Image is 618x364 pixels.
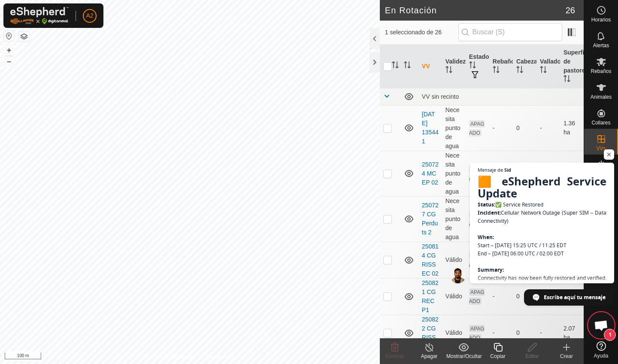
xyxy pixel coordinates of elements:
[469,325,485,341] span: APAGADO
[86,11,93,20] span: A2
[540,67,547,74] p-sorticon: Activar para ordenar
[418,45,442,88] th: VV
[442,45,466,88] th: Validez
[469,120,485,136] span: APAGADO
[205,353,234,361] a: Contáctenos
[422,93,580,100] div: VV sin recinto
[19,31,29,42] button: Capas del Mapa
[4,56,14,67] button: –
[4,45,14,55] button: +
[446,352,481,360] div: Mostrar/Ocultar
[604,329,616,341] span: 1
[591,94,612,100] span: Animales
[478,174,606,364] span: ✅ Service Restored Cellular Network Outage (Super SIM – Data Connectivity) Start – [DATE] 15:25 U...
[478,167,503,172] span: Mensaje de
[515,352,549,360] div: Editar
[4,31,14,41] button: Restablecer Mapa
[591,69,611,74] span: Rebaños
[513,105,536,151] td: 0
[145,353,195,361] a: Política de Privacidad
[563,76,570,83] p-sorticon: Activar para ordenar
[560,105,584,151] td: 1.36 ha
[588,312,614,338] div: Chat abierto
[422,111,439,145] a: [DATE] 135441
[536,315,560,351] td: -
[544,290,606,305] span: Escribe aquí tu mensaje
[422,161,439,186] a: 250724 MC EP 02
[10,7,69,24] img: Logo Gallagher
[489,45,513,88] th: Rebaño
[513,315,536,351] td: 0
[504,167,511,172] span: Sid
[513,45,536,88] th: Cabezas
[442,196,466,242] td: Necesita punto de agua
[385,28,458,37] span: 1 seleccionado de 26
[469,63,476,70] p-sorticon: Activar para ordenar
[442,151,466,196] td: Necesita punto de agua
[536,105,560,151] td: -
[493,124,509,133] div: -
[469,166,485,182] span: APAGADO
[442,242,466,278] td: Válido
[536,45,560,88] th: Vallado
[442,278,466,315] td: Válido
[422,243,439,277] a: 250814 CG RISSEC 02
[560,45,584,88] th: Superficie de pastoreo
[493,67,500,74] p-sorticon: Activar para ordenar
[536,151,560,196] td: -
[591,17,611,22] span: Horarios
[493,328,509,337] div: -
[466,45,489,88] th: Estado
[442,315,466,351] td: Válido
[566,4,575,17] span: 26
[549,352,584,360] div: Crear
[596,146,606,151] span: VVs
[385,5,566,15] h2: En Rotación
[593,43,609,48] span: Alertas
[560,151,584,196] td: 1.35 ha
[404,63,411,70] p-sorticon: Activar para ordenar
[422,279,439,313] a: 250821 CG REC P1
[422,316,439,350] a: 250822 CG RISSEC 03
[560,315,584,351] td: 2.07 ha
[422,202,439,236] a: 250727 CG Perduts 2
[445,67,452,74] p-sorticon: Activar para ordenar
[584,338,618,362] a: Ayuda
[594,353,609,358] span: Ayuda
[513,151,536,196] td: 0
[392,63,399,70] p-sorticon: Activar para ordenar
[458,23,562,41] input: Buscar (S)
[412,352,446,360] div: Apagar
[469,211,485,227] span: APAGADO
[591,120,610,125] span: Collares
[481,352,515,360] div: Copiar
[442,105,466,151] td: Necesita punto de agua
[516,67,523,74] p-sorticon: Activar para ordenar
[385,353,404,359] span: Eliminar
